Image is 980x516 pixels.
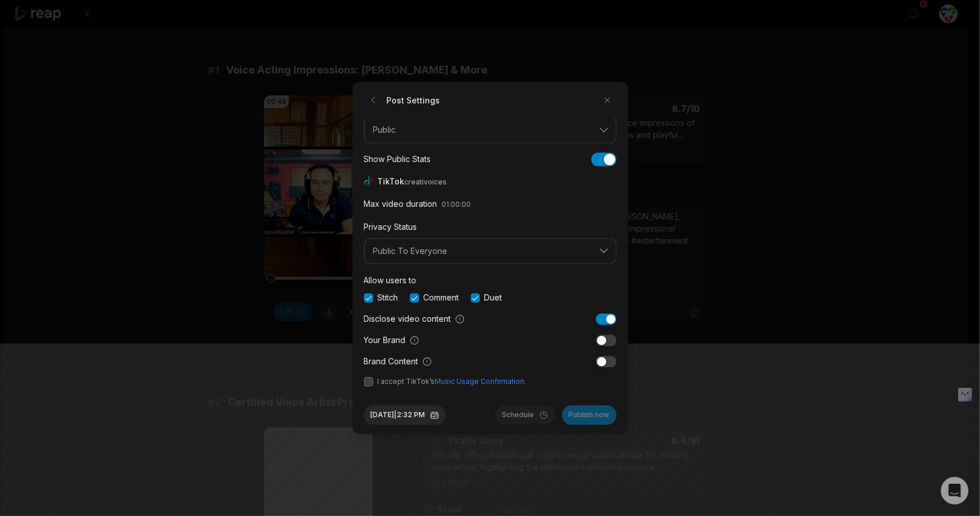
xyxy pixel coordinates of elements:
[562,406,617,425] button: Publish now
[378,175,450,187] span: TikTok
[364,276,417,286] label: Allow users to
[424,292,459,304] label: Comment
[442,200,471,209] span: 01:00:00
[364,334,420,346] label: Your Brand
[373,246,591,256] span: Public To Everyone
[364,91,440,110] h2: Post Settings
[373,125,591,136] span: Public
[364,222,417,232] label: Privacy Status
[364,199,437,209] label: Max video duration
[435,378,526,386] a: Music Usage Confirmation.
[485,292,502,304] label: Duet
[495,406,555,425] button: Schedule
[364,406,446,425] button: [DATE]|2:32 PM
[364,153,431,165] div: Show Public Stats
[405,178,447,186] span: creativoices
[364,238,617,264] button: Public To Everyone
[364,356,432,368] label: Brand Content
[378,292,398,304] label: Stitch
[364,117,617,144] button: Public
[378,377,526,387] span: I accept TikTok’s
[364,313,465,325] label: Disclose video content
